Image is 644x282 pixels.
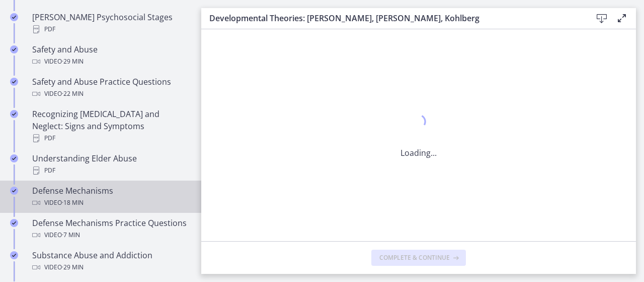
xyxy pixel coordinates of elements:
[10,78,18,86] i: Completed
[62,88,84,100] span: · 22 min
[32,55,189,68] div: Video
[32,108,189,144] div: Recognizing [MEDICAL_DATA] and Neglect: Signs and Symptoms
[32,185,189,209] div: Defense Mechanisms
[10,13,18,21] i: Completed
[32,76,189,100] div: Safety and Abuse Practice Questions
[32,261,189,273] div: Video
[209,12,576,24] h3: Developmental Theories: [PERSON_NAME], [PERSON_NAME], Kohlberg
[400,147,437,159] p: Loading...
[32,164,189,177] div: PDF
[371,250,466,266] button: Complete & continue
[10,187,18,195] i: Completed
[32,152,189,177] div: Understanding Elder Abuse
[32,197,189,209] div: Video
[10,219,18,227] i: Completed
[10,154,18,162] i: Completed
[10,110,18,118] i: Completed
[32,132,189,144] div: PDF
[32,249,189,273] div: Substance Abuse and Addiction
[10,45,18,53] i: Completed
[400,111,437,135] div: 1
[62,229,80,241] span: · 7 min
[32,43,189,68] div: Safety and Abuse
[32,23,189,35] div: PDF
[62,261,84,273] span: · 29 min
[10,251,18,259] i: Completed
[32,11,189,35] div: [PERSON_NAME] Psychosocial Stages
[379,254,450,262] span: Complete & continue
[62,197,84,209] span: · 18 min
[32,229,189,241] div: Video
[32,88,189,100] div: Video
[62,55,84,68] span: · 29 min
[32,217,189,241] div: Defense Mechanisms Practice Questions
